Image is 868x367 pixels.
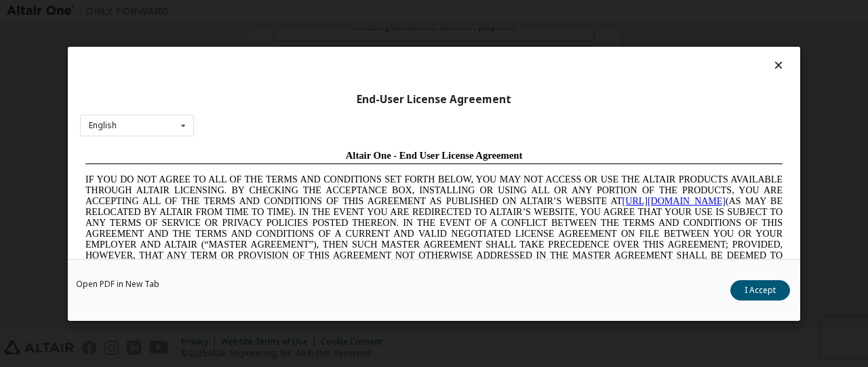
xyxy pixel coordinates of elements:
[542,52,646,62] a: [URL][DOMAIN_NAME]
[76,279,159,288] a: Open PDF in New Tab
[5,30,703,127] span: IF YOU DO NOT AGREE TO ALL OF THE TERMS AND CONDITIONS SET FORTH BELOW, YOU MAY NOT ACCESS OR USE...
[80,92,788,106] div: End-User License Agreement
[266,5,443,16] span: Altair One - End User License Agreement
[89,121,117,130] div: English
[5,138,703,235] span: Lore Ipsumd Sit Ame Cons Adipisc Elitseddo (“Eiusmodte”) in utlabor Etdolo Magnaaliqua Eni. (“Adm...
[730,279,790,300] button: I Accept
